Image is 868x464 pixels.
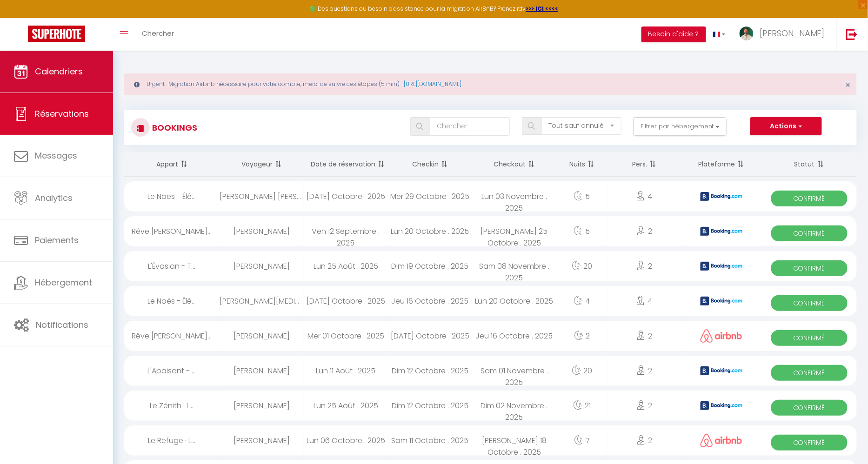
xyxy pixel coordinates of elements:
div: Urgent : Migration Airbnb nécessaire pour votre compte, merci de suivre ces étapes (5 min) - [124,73,857,95]
img: logout [846,28,858,40]
img: Super Booking [28,26,85,42]
span: Calendriers [35,66,83,77]
span: Réservations [35,108,89,119]
button: Close [846,81,851,89]
th: Sort by rentals [124,152,220,177]
input: Chercher [430,117,510,136]
a: Chercher [135,18,181,51]
th: Sort by checkout [472,152,556,177]
span: [PERSON_NAME] [760,27,825,39]
th: Sort by nights [556,152,608,177]
h3: Bookings [150,117,197,138]
th: Sort by status [761,152,857,177]
span: Chercher [142,28,174,38]
span: Messages [35,150,77,161]
button: Besoin d'aide ? [641,27,706,42]
img: ... [740,27,754,40]
button: Actions [750,117,822,136]
span: × [846,79,851,91]
a: [URL][DOMAIN_NAME] [404,80,461,88]
a: >>> ICI <<<< [526,5,559,13]
th: Sort by guest [220,152,304,177]
th: Sort by channel [681,152,761,177]
a: ... [PERSON_NAME] [733,18,836,51]
span: Hébergement [35,277,92,288]
th: Sort by people [608,152,681,177]
span: Paiements [35,234,79,246]
span: Notifications [36,319,88,331]
th: Sort by booking date [304,152,388,177]
th: Sort by checkin [388,152,472,177]
button: Filtrer par hébergement [634,117,727,136]
span: Analytics [35,192,73,204]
